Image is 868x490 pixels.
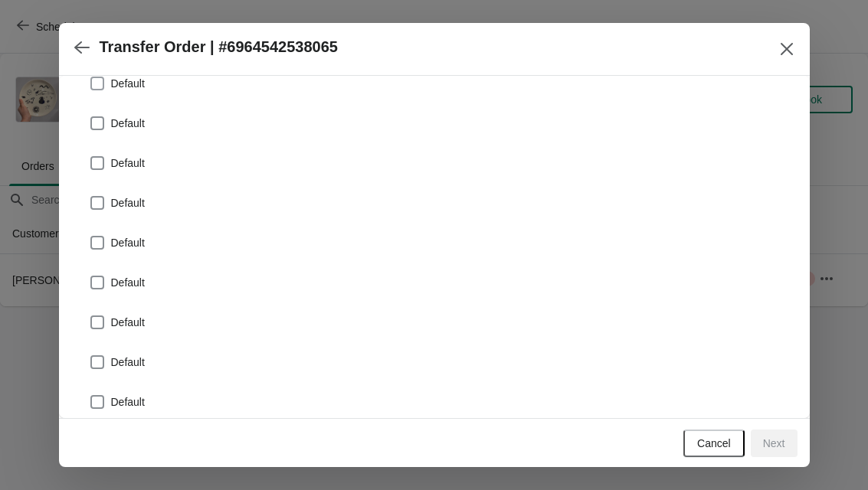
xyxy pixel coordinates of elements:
span: Cancel [697,437,731,449]
span: Default [111,315,145,330]
span: Default [111,394,145,410]
button: Close [773,35,801,63]
span: Default [111,235,145,250]
h2: Transfer Order | #6964542538065 [100,38,338,56]
span: Default [111,195,145,211]
span: Default [111,275,145,290]
button: Cancel [683,430,745,457]
span: Default [111,354,145,370]
span: Default [111,76,145,91]
span: Default [111,155,145,171]
span: Default [111,116,145,131]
